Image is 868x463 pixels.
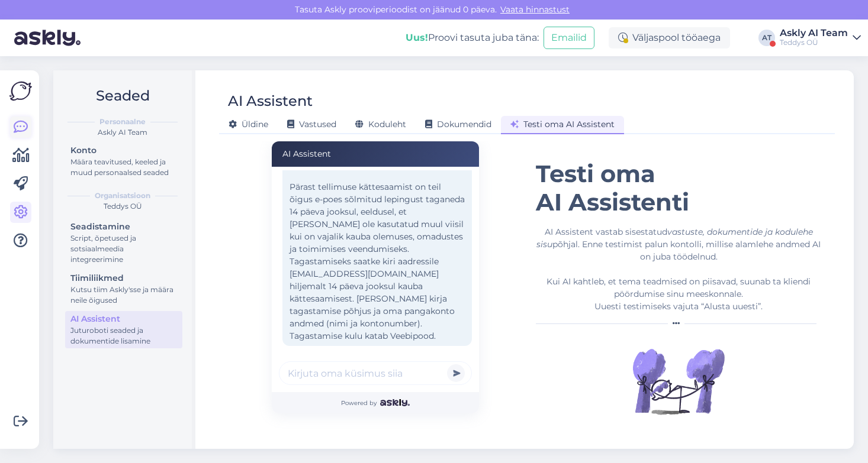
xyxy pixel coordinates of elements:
[609,27,730,48] div: Väljaspool tööaega
[272,141,479,167] div: AI Assistent
[497,4,573,15] a: Vaata hinnastust
[65,143,182,180] a: KontoMäära teavitused, keeled ja muud personaalsed seaded
[287,119,336,129] span: Vastused
[70,325,177,347] div: Juturoboti seaded ja dokumentide lisamine
[631,334,726,429] img: Illustration
[780,38,848,47] div: Teddys OÜ
[65,311,182,348] a: AI AssistentJuturoboti seaded ja dokumentide lisamine
[406,31,539,45] div: Proovi tasuta juba täna:
[780,28,861,47] a: Askly AI TeamTeddys OÜ
[70,221,177,233] div: Seadistamine
[406,32,428,43] b: Uus!
[65,270,182,307] a: TiimiliikmedKutsu tiim Askly'sse ja määra neile õigused
[425,119,491,129] span: Dokumendid
[355,119,406,129] span: Koduleht
[70,272,177,284] div: Tiimiliikmed
[63,85,182,107] h2: Seaded
[282,153,472,346] div: Tere! Pärast tellimuse kättesaamist on teil õigus e-poes sõlmitud lepingust taganeda 14 päeva joo...
[65,219,182,267] a: SeadistamineScript, õpetused ja sotsiaalmeedia integreerimine
[758,30,775,46] div: AT
[279,361,472,385] input: Kirjuta oma küsimus siia
[70,313,177,325] div: AI Assistent
[9,80,32,102] img: Askly Logo
[544,27,594,49] button: Emailid
[229,119,268,129] span: Üldine
[70,233,177,265] div: Script, õpetused ja sotsiaalmeedia integreerimine
[99,116,146,127] b: Personaalne
[228,90,313,112] div: AI Assistent
[380,399,409,406] img: Askly
[95,190,150,201] b: Organisatsioon
[510,119,615,129] span: Testi oma AI Assistent
[341,399,409,407] span: Powered by
[63,201,182,212] div: Teddys OÜ
[70,284,177,306] div: Kutsu tiim Askly'sse ja määra neile õigused
[536,160,821,216] h1: Testi oma AI Assistenti
[70,157,177,178] div: Määra teavitused, keeled ja muud personaalsed seaded
[63,127,182,138] div: Askly AI Team
[536,226,821,313] div: AI Assistent vastab sisestatud põhjal. Enne testimist palun kontolli, millise alamlehe andmed AI ...
[70,144,177,157] div: Konto
[536,226,813,250] i: vastuste, dokumentide ja kodulehe sisu
[780,28,848,38] div: Askly AI Team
